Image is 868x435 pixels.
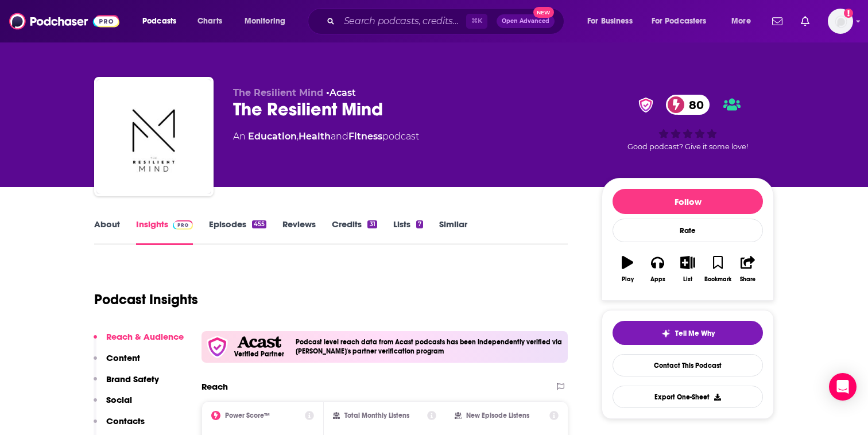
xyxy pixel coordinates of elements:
[332,219,377,245] a: Credits31
[209,219,266,245] a: Episodes455
[635,98,657,112] img: verified Badge
[740,276,755,283] div: Share
[642,248,672,290] button: Apps
[627,142,748,151] span: Good podcast? Give it some love!
[94,352,140,374] button: Content
[723,12,765,30] button: open menu
[602,87,774,158] div: verified Badge80Good podcast? Give it some love!
[416,220,423,228] div: 7
[233,87,323,98] span: The Resilient Mind
[829,373,857,401] div: Open Intercom Messenger
[344,411,409,420] h2: Total Monthly Listens
[613,354,763,376] a: Contact This Podcast
[297,131,299,142] span: ,
[299,131,331,142] a: Health
[296,338,563,355] h4: Podcast level reach data from Acast podcasts has been independently verified via [PERSON_NAME]'s ...
[319,8,575,34] div: Search podcasts, credits, & more...
[94,394,132,415] button: Social
[173,220,193,230] img: Podchaser Pro
[844,9,853,18] svg: Add a profile image
[613,189,763,214] button: Follow
[497,14,555,28] button: Open AdvancedNew
[94,219,120,245] a: About
[613,248,642,290] button: Play
[326,87,356,98] span: •
[94,331,184,352] button: Reach & Audience
[106,331,184,342] p: Reach & Audience
[367,220,377,228] div: 31
[703,248,733,290] button: Bookmark
[237,336,281,348] img: Acast
[393,219,423,245] a: Lists7
[704,276,731,283] div: Bookmark
[673,248,703,290] button: List
[466,14,487,29] span: ⌘ K
[330,87,356,98] a: Acast
[666,95,710,115] a: 80
[613,321,763,345] button: tell me why sparkleTell Me Why
[661,329,671,338] img: tell me why sparkle
[677,95,710,115] span: 80
[828,9,853,34] span: Logged in as catefess
[237,12,300,30] button: open menu
[106,415,145,426] p: Contacts
[613,219,763,242] div: Rate
[331,131,348,142] span: and
[828,9,853,34] button: Show profile menu
[9,10,119,32] img: Podchaser - Follow, Share and Rate Podcasts
[348,131,382,142] a: Fitness
[94,374,159,395] button: Brand Safety
[622,276,634,283] div: Play
[675,329,715,338] span: Tell Me Why
[439,219,467,245] a: Similar
[644,12,723,30] button: open menu
[828,9,853,34] img: User Profile
[252,220,266,228] div: 455
[206,336,228,358] img: verfied icon
[136,219,193,245] a: InsightsPodchaser Pro
[134,12,191,30] button: open menu
[190,12,229,30] a: Charts
[533,7,554,18] span: New
[94,291,198,308] h1: Podcast Insights
[796,11,814,31] a: Show notifications dropdown
[613,386,763,408] button: Export One-Sheet
[233,130,419,143] div: An podcast
[142,13,176,29] span: Podcasts
[197,13,222,29] span: Charts
[234,351,284,358] h5: Verified Partner
[587,13,633,29] span: For Business
[650,276,665,283] div: Apps
[466,411,529,420] h2: New Episode Listens
[96,79,211,194] img: The Resilient Mind
[502,18,549,24] span: Open Advanced
[768,11,787,31] a: Show notifications dropdown
[731,13,751,29] span: More
[248,131,297,142] a: Education
[106,374,159,384] p: Brand Safety
[339,12,466,30] input: Search podcasts, credits, & more...
[282,219,316,245] a: Reviews
[652,13,707,29] span: For Podcasters
[106,394,132,405] p: Social
[733,248,763,290] button: Share
[106,352,140,363] p: Content
[579,12,647,30] button: open menu
[201,381,228,392] h2: Reach
[225,411,270,420] h2: Power Score™
[683,276,692,283] div: List
[245,13,285,29] span: Monitoring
